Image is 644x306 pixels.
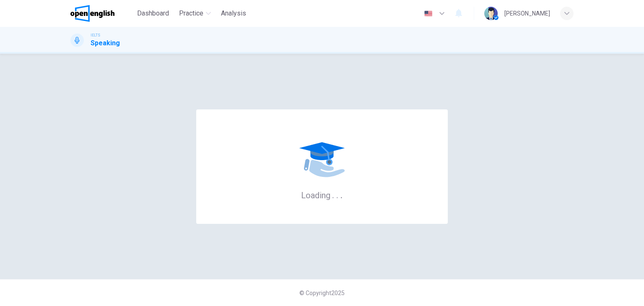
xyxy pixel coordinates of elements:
[91,32,100,38] span: IELTS
[70,5,114,22] img: OpenEnglish logo
[299,290,345,296] span: © Copyright 2025
[336,187,339,201] h6: .
[91,38,120,48] h1: Speaking
[340,187,343,201] h6: .
[218,6,249,21] button: Analysis
[423,10,434,17] img: en
[332,187,335,201] h6: .
[504,8,550,18] div: [PERSON_NAME]
[301,189,343,200] h6: Loading
[179,8,203,18] span: Practice
[484,7,498,20] img: Profile picture
[134,6,172,21] button: Dashboard
[176,6,214,21] button: Practice
[137,8,169,18] span: Dashboard
[70,5,134,22] a: OpenEnglish logo
[221,8,246,18] span: Analysis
